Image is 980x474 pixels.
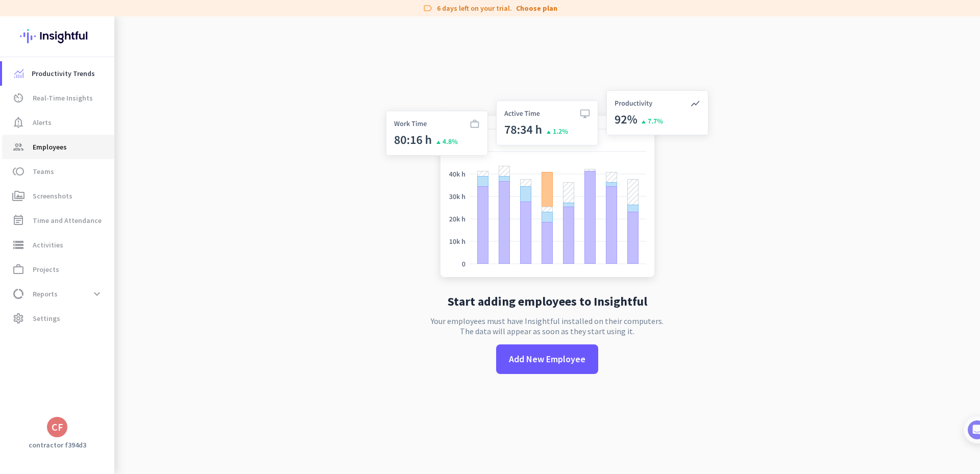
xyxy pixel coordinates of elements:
[33,263,59,276] span: Projects
[12,92,24,104] i: av_timer
[12,312,24,325] i: settings
[12,190,24,202] i: perm_media
[88,285,106,303] button: expand_more
[2,257,114,282] a: work_outlineProjects
[509,353,585,366] span: Add New Employee
[2,86,114,110] a: av_timerReal-Time Insights
[448,295,647,308] h2: Start adding employees to Insightful
[516,3,557,13] a: Choose plan
[32,67,95,80] span: Productivity Trends
[2,208,114,233] a: event_noteTime and Attendance
[33,116,52,129] span: Alerts
[33,165,54,178] span: Teams
[12,141,24,153] i: group
[33,92,93,104] span: Real-Time Insights
[2,159,114,184] a: tollTeams
[33,190,72,202] span: Screenshots
[12,165,24,178] i: toll
[20,16,94,56] img: Insightful logo
[2,282,114,306] a: data_usageReportsexpand_more
[52,422,63,432] div: CF
[2,61,114,86] a: menu-itemProductivity Trends
[14,69,23,78] img: menu-item
[12,288,24,300] i: data_usage
[2,306,114,331] a: settingsSettings
[431,316,664,336] p: Your employees must have Insightful installed on their computers. The data will appear as soon as...
[33,312,60,325] span: Settings
[33,141,67,153] span: Employees
[12,263,24,276] i: work_outline
[2,233,114,257] a: storageActivities
[2,184,114,208] a: perm_mediaScreenshots
[12,214,24,227] i: event_note
[496,344,598,374] button: Add New Employee
[2,110,114,135] a: notification_importantAlerts
[33,239,63,251] span: Activities
[12,239,24,251] i: storage
[378,84,716,287] img: no-search-results
[33,214,102,227] span: Time and Attendance
[2,135,114,159] a: groupEmployees
[423,3,433,13] i: label
[33,288,58,300] span: Reports
[12,116,24,129] i: notification_important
